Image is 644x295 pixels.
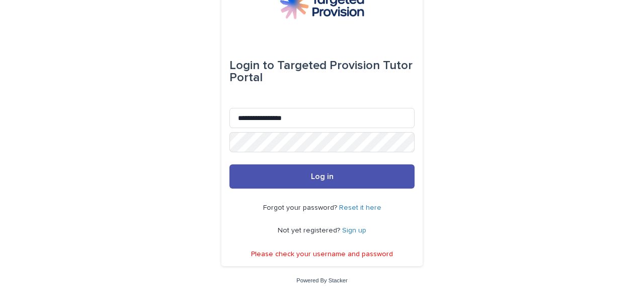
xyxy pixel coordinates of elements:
button: Log in [229,164,415,189]
div: Targeted Provision Tutor Portal [229,51,415,92]
p: Please check your username and password [251,250,393,259]
a: Sign up [342,227,366,234]
a: Powered By Stacker [296,277,347,283]
span: Login to [229,60,274,72]
span: Forgot your password? [263,204,339,211]
span: Log in [311,172,334,181]
span: Not yet registered? [278,227,342,234]
a: Reset it here [339,204,381,211]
